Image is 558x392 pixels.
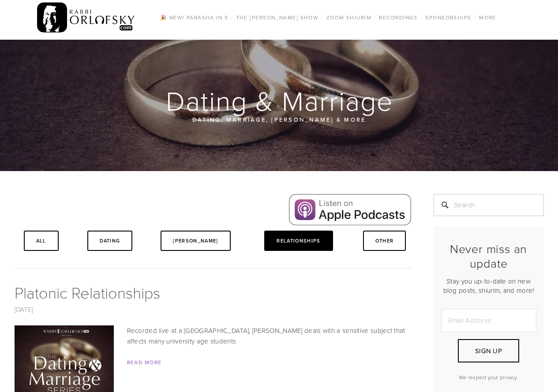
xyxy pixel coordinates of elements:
[476,12,499,23] a: More
[15,325,412,347] p: Recorded live at a [GEOGRAPHIC_DATA], [PERSON_NAME] deals with a sensitive subject that affects m...
[321,14,323,21] span: /
[374,14,376,21] span: /
[474,14,476,21] span: /
[157,12,231,23] a: 🎉 NEW! Parasha in 5
[434,194,544,216] input: Search
[87,231,133,251] a: Dating
[441,276,536,295] p: Stay you up-to-date on new blog posts, shiurim, and more!
[15,305,33,314] a: [DATE]
[441,373,536,381] p: We respect your privacy.
[161,231,230,251] a: [PERSON_NAME]
[423,12,474,23] a: Sponsorships
[67,115,491,124] p: Dating, Marriage, [PERSON_NAME] & More
[24,231,59,251] a: All
[475,346,502,355] span: Sign Up
[420,14,423,21] span: /
[233,12,322,23] a: The [PERSON_NAME] Show
[264,231,333,251] a: Relationships
[324,12,374,23] a: Zoom Shiurim
[441,242,536,270] h2: Never miss an update
[37,0,135,35] img: RabbiOrlofsky.com
[127,358,162,366] a: Read More
[441,309,536,332] input: Email Address
[15,281,160,303] a: Platonic Relationships
[376,12,420,23] a: Recordings
[458,339,519,362] button: Sign Up
[231,14,233,21] span: /
[363,231,406,251] a: Other
[15,86,545,115] h1: Dating & Marriage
